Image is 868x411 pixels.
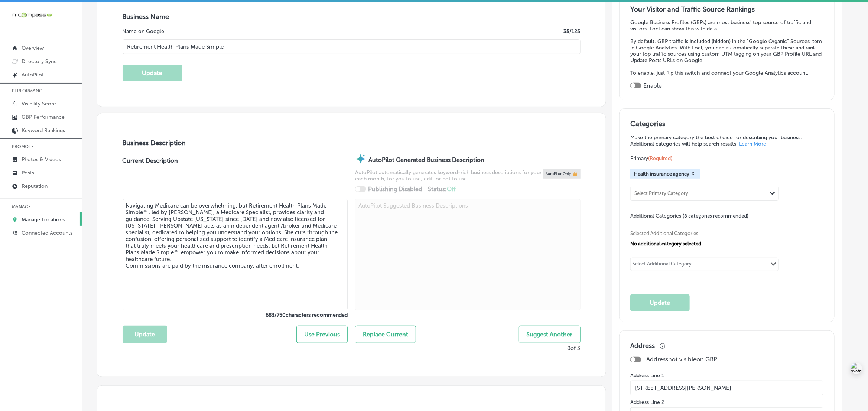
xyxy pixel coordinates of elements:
[630,241,701,247] span: No additional category selected
[683,212,748,219] span: (8 categories recommended)
[355,326,416,343] button: Replace Current
[22,58,57,65] p: Directory Sync
[648,155,672,162] span: (Required)
[123,199,348,310] textarea: Navigating Medicare can be overwhelming, but Retirement Health Plans Made Simple℠, led by [PERSON...
[630,155,672,162] span: Primary
[22,45,44,51] p: Overview
[12,12,53,19] img: 660ab0bf-5cc7-4cb8-ba1c-48b5ae0f18e60NCTV_CLogo_TV_Black_-500x88.png
[568,345,581,352] p: 0 of 3
[22,101,56,107] p: Visibility Score
[123,326,167,343] button: Update
[630,70,823,76] p: To enable, just flip this switch and connect your Google Analytics account.
[123,157,178,199] label: Current Description
[22,170,34,176] p: Posts
[123,139,581,147] h3: Business Description
[630,372,823,379] label: Address Line 1
[630,213,748,219] span: Additional Categories
[123,65,182,81] button: Update
[689,171,696,177] button: X
[355,153,366,164] img: autopilot-icon
[630,38,823,63] p: By default, GBP traffic is included (hidden) in the "Google Organic" Sources item in Google Analy...
[634,191,688,196] div: Select Primary Category
[630,19,823,32] p: Google Business Profiles (GBPs) are most business' top source of traffic and visitors. Locl can s...
[630,399,823,405] label: Address Line 2
[22,183,48,189] p: Reputation
[368,156,484,163] strong: AutoPilot Generated Business Description
[633,261,692,270] div: Select Additional Category
[123,39,581,54] input: Enter Location Name
[22,127,65,134] p: Keyword Rankings
[123,28,165,35] label: Name on Google
[22,230,72,236] p: Connected Accounts
[643,82,662,89] label: Enable
[630,342,655,350] h3: Address
[739,141,766,147] a: Learn More
[123,312,348,318] label: 683 / 750 characters recommended
[647,356,718,363] p: Address not visible on GBP
[564,28,581,35] label: 35 /125
[630,120,823,131] h3: Categories
[630,294,690,311] button: Update
[519,326,581,343] button: Suggest Another
[634,171,689,177] span: Health insurance agency
[630,231,818,236] span: Selected Additional Categories
[22,72,44,78] p: AutoPilot
[296,326,348,343] button: Use Previous
[630,134,823,147] p: Make the primary category the best choice for describing your business. Additional categories wil...
[22,216,65,223] p: Manage Locations
[22,156,61,163] p: Photos & Videos
[22,114,65,120] p: GBP Performance
[123,13,581,21] h3: Business Name
[630,5,823,13] h3: Your Visitor and Traffic Source Rankings
[630,381,823,395] input: Street Address Line 1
